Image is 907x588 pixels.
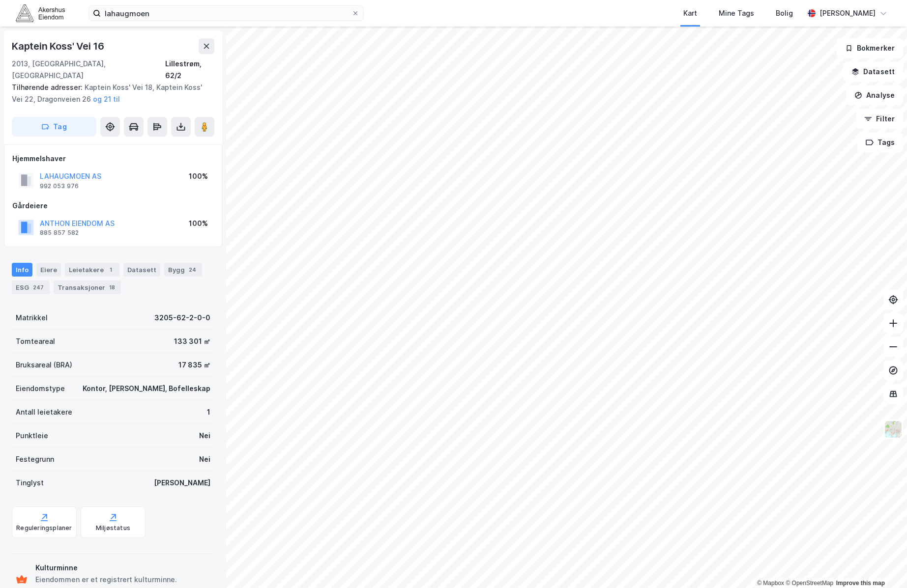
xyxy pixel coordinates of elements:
div: [PERSON_NAME] [154,477,210,489]
button: Tag [12,117,96,137]
div: 18 [107,282,117,292]
div: 247 [31,282,46,292]
button: Datasett [843,62,903,82]
iframe: Chat Widget [858,541,907,588]
div: Tomteareal [16,336,55,347]
button: Bokmerker [837,38,903,58]
div: 992 053 976 [40,182,79,190]
button: Analyse [846,85,903,105]
a: OpenStreetMap [786,580,833,587]
div: Hjemmelshaver [12,153,214,165]
div: Kaptein Koss' Vei 16 [12,38,106,54]
div: Mine Tags [719,7,754,19]
div: Kontor, [PERSON_NAME], Bofelleskap [83,383,210,394]
div: Antall leietakere [16,406,72,418]
div: 100% [189,170,208,182]
div: Bolig [776,7,793,19]
div: Kart [683,7,697,19]
button: Tags [857,133,903,152]
div: Eiere [36,263,61,277]
div: Bruksareal (BRA) [16,359,72,371]
div: 1 [207,406,210,418]
div: Bygg [164,263,202,277]
div: Tinglyst [16,477,44,489]
div: Info [12,263,32,277]
div: Leietakere [65,263,119,277]
div: Matrikkel [16,312,48,324]
img: Z [884,420,903,439]
div: Datasett [123,263,160,277]
div: 3205-62-2-0-0 [154,312,210,324]
div: Eiendomstype [16,383,65,394]
div: 885 857 582 [40,229,79,237]
div: 133 301 ㎡ [174,336,210,347]
div: Punktleie [16,430,48,442]
div: Kontrollprogram for chat [858,541,907,588]
div: ESG [12,280,50,294]
div: [PERSON_NAME] [819,7,876,19]
div: Festegrunn [16,453,54,465]
a: Improve this map [836,580,885,587]
img: akershus-eiendom-logo.9091f326c980b4bce74ccdd9f866810c.svg [16,4,65,22]
div: 24 [187,265,198,275]
div: Nei [199,453,210,465]
span: Tilhørende adresser: [12,83,85,91]
div: 1 [106,265,116,275]
div: 2013, [GEOGRAPHIC_DATA], [GEOGRAPHIC_DATA] [12,58,165,82]
div: 100% [189,218,208,229]
div: Lillestrøm, 62/2 [165,58,214,82]
input: Søk på adresse, matrikkel, gårdeiere, leietakere eller personer [101,6,351,21]
div: Kaptein Koss' Vei 18, Kaptein Koss' Vei 22, Dragonveien 26 [12,82,206,105]
div: Gårdeiere [12,200,214,212]
div: Miljøstatus [96,524,130,532]
div: Reguleringsplaner [16,524,72,532]
button: Filter [856,109,903,129]
div: Transaksjoner [54,280,121,294]
div: Kulturminne [35,562,210,574]
div: 17 835 ㎡ [178,359,210,371]
div: Nei [199,430,210,442]
a: Mapbox [757,580,784,587]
